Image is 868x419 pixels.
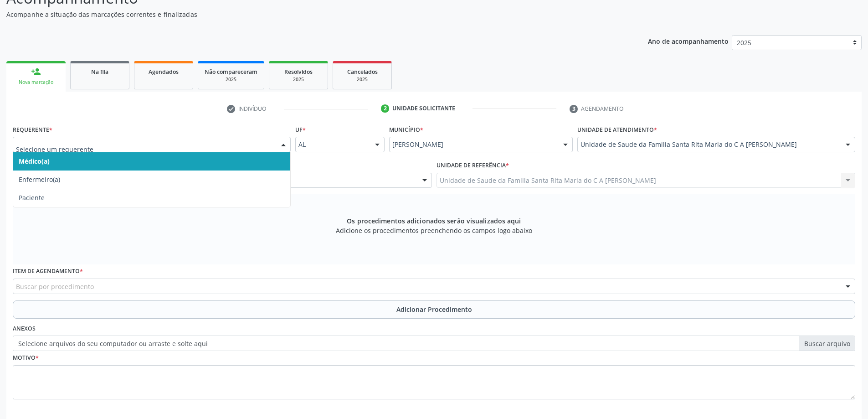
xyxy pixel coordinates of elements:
label: Item de agendamento [13,264,83,279]
span: Adicionar Procedimento [396,305,472,314]
label: Anexos [13,322,36,336]
button: Adicionar Procedimento [13,300,855,319]
p: Ano de acompanhamento [648,35,729,47]
span: Cancelados [347,68,378,76]
span: Os procedimentos adicionados serão visualizados aqui [347,216,521,226]
span: Buscar por procedimento [16,282,94,291]
label: Unidade de atendimento [577,123,657,137]
div: 2025 [276,76,321,83]
div: person_add [31,67,41,77]
label: Município [389,123,423,137]
div: 2 [381,104,389,113]
div: Nova marcação [13,79,59,86]
span: Paciente [19,193,45,202]
span: Resolvidos [284,68,313,76]
span: Médico(a) [19,157,50,166]
div: Unidade solicitante [392,104,455,113]
span: Adicione os procedimentos preenchendo os campos logo abaixo [336,226,532,235]
span: Unidade de Saude da Familia Santa Rita Maria do C A [PERSON_NAME] [580,140,837,149]
p: Acompanhe a situação das marcações correntes e finalizadas [6,10,605,19]
label: Motivo [13,351,39,365]
span: Na fila [91,68,108,76]
label: UF [295,123,306,137]
div: 2025 [205,76,257,83]
input: Selecione um requerente [16,140,272,158]
div: 2025 [339,76,385,83]
span: Agendados [149,68,179,76]
span: [PERSON_NAME] [392,140,554,149]
label: Requerente [13,123,52,137]
span: AL [298,140,366,149]
label: Unidade de referência [437,159,509,173]
span: Enfermeiro(a) [19,175,60,184]
span: Não compareceram [205,68,257,76]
